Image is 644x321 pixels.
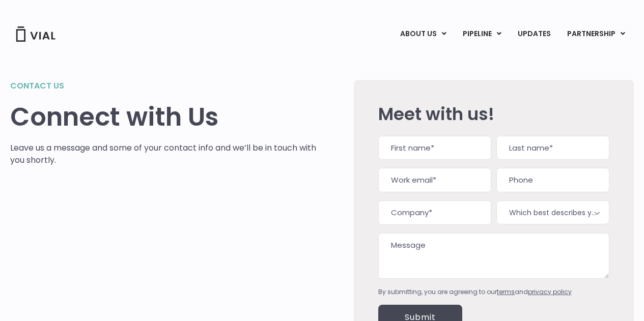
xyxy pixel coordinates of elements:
[496,200,609,224] span: Which best describes you?*
[392,25,454,43] a: ABOUT USMenu Toggle
[10,142,323,166] p: Leave us a message and some of your contact info and we’ll be in touch with you shortly.
[378,104,609,124] h2: Meet with us!
[10,80,323,92] h2: Contact us
[455,25,509,43] a: PIPELINEMenu Toggle
[378,200,491,225] input: Company*
[497,287,515,296] a: terms
[378,168,491,192] input: Work email*
[528,287,572,296] a: privacy policy
[378,287,609,297] div: By submitting, you are agreeing to our and
[559,25,633,43] a: PARTNERSHIPMenu Toggle
[510,25,558,43] a: UPDATES
[15,26,56,42] img: Vial Logo
[496,168,609,192] input: Phone
[10,102,323,132] h1: Connect with Us
[378,136,491,160] input: First name*
[496,136,609,160] input: Last name*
